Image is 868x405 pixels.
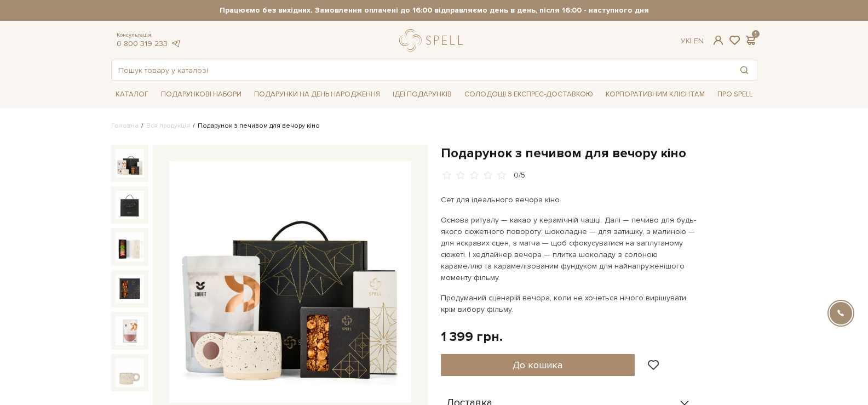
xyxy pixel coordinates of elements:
[117,39,168,48] a: 0 800 319 233
[169,161,411,403] img: Подарунок з печивом для вечору кіно
[513,359,562,371] span: До кошика
[388,86,456,103] a: Ідеї подарунків
[441,145,757,162] h1: Подарунок з печивом для вечору кіно
[441,194,698,206] p: Сет для ідеального вечора кіно.
[681,36,704,46] div: Ук
[514,170,525,181] div: 0/5
[694,36,704,45] a: En
[170,39,181,48] a: telegram
[116,149,144,178] img: Подарунок з печивом для вечору кіно
[112,60,732,80] input: Пошук товару у каталозі
[460,85,597,104] a: Солодощі з експрес-доставкою
[111,122,139,130] a: Головна
[111,5,757,15] strong: Працюємо без вихідних. Замовлення оплачені до 16:00 відправляємо день в день, після 16:00 - насту...
[732,60,757,80] button: Пошук товару у каталозі
[690,36,692,45] span: |
[116,358,144,387] img: Подарунок з печивом для вечору кіно
[441,292,698,315] p: Продуманий сценарій вечора, коли не хочеться нічого вирішувати, крім вибору фільму.
[146,122,190,130] a: Вся продукція
[111,86,153,103] a: Каталог
[116,191,144,219] img: Подарунок з печивом для вечору кіно
[116,232,144,261] img: Подарунок з печивом для вечору кіно
[190,121,320,131] li: Подарунок з печивом для вечору кіно
[713,86,757,103] a: Про Spell
[601,86,709,103] a: Корпоративним клієнтам
[250,86,384,103] a: Подарунки на День народження
[441,214,698,283] p: Основа ритуалу — какао у керамічній чашці. Далі — печиво для будь-якого сюжетного повороту: шокол...
[441,328,503,345] div: 1 399 грн.
[116,316,144,345] img: Подарунок з печивом для вечору кіно
[116,275,144,303] img: Подарунок з печивом для вечору кіно
[441,354,635,376] button: До кошика
[399,29,468,52] a: logo
[117,32,181,39] span: Консультація:
[157,86,246,103] a: Подарункові набори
